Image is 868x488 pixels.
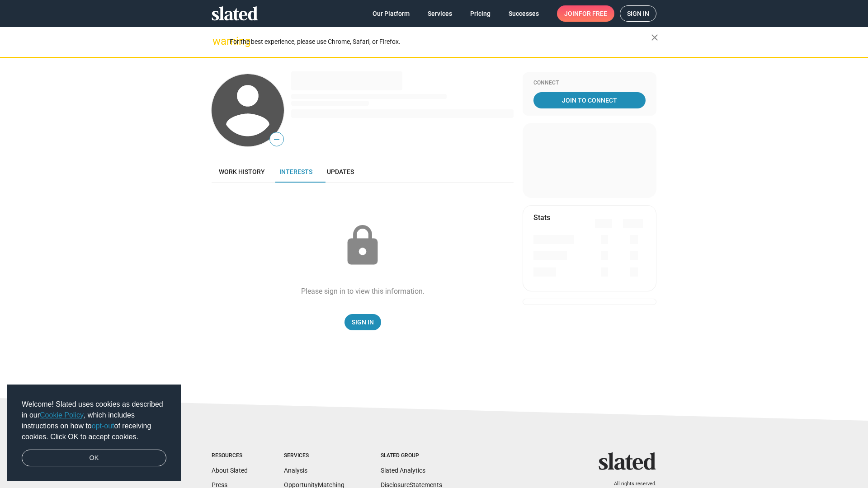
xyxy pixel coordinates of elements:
span: Pricing [470,5,491,22]
div: Services [284,452,344,460]
span: Sign in [627,6,649,21]
a: Sign in [620,5,656,22]
a: Interests [272,161,320,183]
a: Pricing [463,5,498,22]
div: Connect [533,80,646,87]
mat-icon: warning [212,36,223,47]
span: — [270,134,283,145]
a: Slated Analytics [381,467,425,474]
a: About Slated [212,467,248,474]
span: Join [564,5,607,22]
a: dismiss cookie message [22,450,166,467]
mat-icon: lock [340,223,385,268]
a: Join To Connect [533,92,646,108]
a: Services [420,5,459,22]
span: Interests [279,168,312,175]
div: For the best experience, please use Chrome, Safari, or Firefox. [230,36,651,48]
a: Cookie Policy [40,411,84,419]
div: Slated Group [381,452,442,460]
mat-card-title: Stats [533,213,550,222]
a: Work history [212,161,272,183]
span: Sign In [352,314,374,330]
span: for free [579,5,607,22]
span: Our Platform [373,5,410,22]
span: Updates [327,168,354,175]
a: Successes [501,5,546,22]
div: Resources [212,452,248,460]
div: cookieconsent [7,385,181,481]
span: Work history [219,168,265,175]
mat-icon: close [649,32,660,43]
a: Sign In [344,314,381,330]
div: Please sign in to view this information. [301,286,425,296]
span: Welcome! Slated uses cookies as described in our , which includes instructions on how to of recei... [22,399,166,442]
span: Join To Connect [535,92,644,108]
a: Updates [320,161,361,183]
a: Joinfor free [557,5,614,22]
span: Successes [509,5,539,22]
a: opt-out [92,422,114,430]
a: Our Platform [365,5,417,22]
span: Services [428,5,452,22]
a: Analysis [284,467,307,474]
